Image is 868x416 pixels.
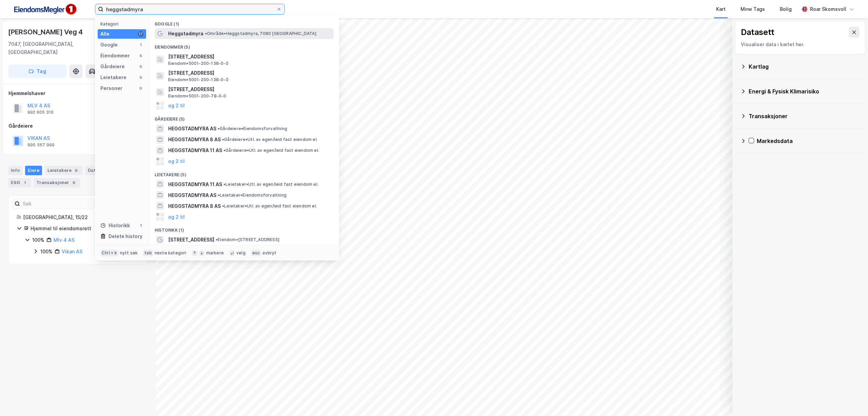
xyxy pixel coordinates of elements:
[103,4,276,14] input: Søk på adresse, matrikkel, gårdeiere, leietakere eller personer
[168,180,222,188] span: HEGGSTADMYRA 11 AS
[27,110,54,115] div: 992 605 316
[40,248,53,256] div: 100%
[222,137,318,142] span: Gårdeiere • Utl. av egen/leid fast eiendom el.
[741,40,860,49] div: Visualiser data i kartet her.
[73,167,80,174] div: 6
[20,199,94,209] input: Søk
[120,250,138,256] div: nytt søk
[62,249,82,254] a: Vikan AS
[100,41,118,49] div: Google
[834,383,868,416] div: Kontrollprogram for chat
[205,31,316,36] span: Område • Heggstadmyra, 7080 [GEOGRAPHIC_DATA]
[8,40,96,56] div: 7047, [GEOGRAPHIC_DATA], [GEOGRAPHIC_DATA]
[149,39,339,51] div: Eiendommer (5)
[21,179,28,186] div: 1
[216,237,218,242] span: •
[23,213,139,221] div: [GEOGRAPHIC_DATA], 15/22
[741,5,765,13] div: Mine Tags
[223,148,225,153] span: •
[149,222,339,234] div: Historikk (1)
[222,137,224,142] span: •
[45,166,82,175] div: Leietakere
[236,250,245,256] div: velg
[205,31,207,36] span: •
[143,250,153,256] div: tab
[716,5,726,13] div: Kart
[149,167,339,179] div: Leietakere (5)
[218,126,287,131] span: Gårdeiere • Eiendomsforvaltning
[100,62,125,71] div: Gårdeiere
[8,178,31,187] div: ESG
[218,193,287,198] span: Leietaker • Eiendomsforvaltning
[138,31,143,37] div: 17
[138,64,143,69] div: 5
[100,30,110,38] div: Alle
[8,26,84,37] div: [PERSON_NAME] Veg 4
[85,166,111,175] div: Datasett
[8,65,66,78] button: Tag
[8,166,22,175] div: Info
[168,125,216,133] span: HEGGSTADMYRA AS
[168,93,226,99] span: Eiendom • 5001-200-78-0-0
[100,73,126,82] div: Leietakere
[749,112,860,120] div: Transaksjoner
[223,182,225,187] span: •
[168,157,185,165] button: og 2 til
[168,53,331,61] span: [STREET_ADDRESS]
[31,224,139,233] div: Hjemmel til eiendomsrett
[168,146,222,155] span: HEGGSTADMYRA 11 AS
[251,250,261,256] div: esc
[168,69,331,77] span: [STREET_ADDRESS]
[138,42,143,48] div: 1
[168,135,221,144] span: HEGGSTADMYRA 8 AS
[108,232,142,240] div: Delete history
[168,236,214,244] span: [STREET_ADDRESS]
[32,236,44,244] div: 100%
[222,203,224,209] span: •
[168,213,185,221] button: og 2 til
[218,193,220,198] span: •
[34,178,80,187] div: Transaksjoner
[749,62,860,71] div: Kartlag
[206,250,224,256] div: markere
[155,250,186,256] div: neste kategori
[100,21,146,26] div: Kategori
[168,102,185,110] button: og 2 til
[11,2,79,17] img: F4PB6Px+NJ5v8B7XTbfpPpyloAAAAASUVORK5CYII=
[8,89,147,97] div: Hjemmelshaver
[834,383,868,416] iframe: Chat Widget
[27,142,55,148] div: 990 567 999
[757,137,860,145] div: Markedsdata
[218,126,220,131] span: •
[223,182,318,187] span: Leietaker • Utl. av egen/leid fast eiendom el.
[54,237,75,243] a: Mlv 4 AS
[168,30,203,38] span: Heggstadmyra
[216,237,279,242] span: Eiendom • [STREET_ADDRESS]
[168,85,331,93] span: [STREET_ADDRESS]
[741,27,774,38] div: Datasett
[168,77,229,83] span: Eiendom • 5001-200-138-0-0
[138,223,143,228] div: 1
[780,5,792,13] div: Bolig
[168,202,221,210] span: HEGGSTADMYRA 8 AS
[8,122,147,130] div: Gårdeiere
[138,53,143,58] div: 5
[149,16,339,28] div: Google (1)
[749,87,860,95] div: Energi & Fysisk Klimarisiko
[222,203,317,209] span: Leietaker • Utl. av egen/leid fast eiendom el.
[168,61,229,66] span: Eiendom • 5001-200-138-0-0
[138,75,143,80] div: 5
[810,5,846,13] div: Roar Skomsvoll
[100,221,130,230] div: Historikk
[71,179,77,186] div: 9
[138,86,143,91] div: 0
[25,166,42,175] div: Eiere
[262,250,276,256] div: avbryt
[100,84,122,92] div: Personer
[223,148,319,153] span: Gårdeiere • Utl. av egen/leid fast eiendom el.
[100,250,119,256] div: Ctrl + k
[149,111,339,123] div: Gårdeiere (5)
[168,191,216,199] span: HEGGSTADMYRA AS
[100,52,130,60] div: Eiendommer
